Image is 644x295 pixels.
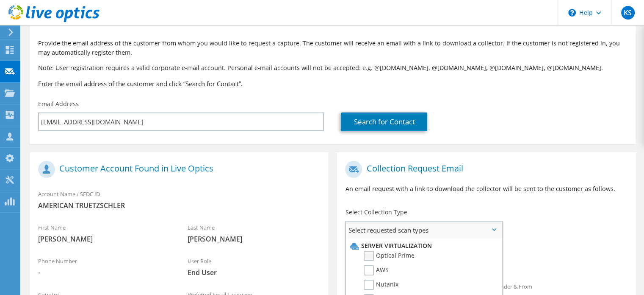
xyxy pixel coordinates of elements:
div: Last Name [179,219,329,248]
p: Provide the email address of the customer from whom you would like to request a capture. The cust... [38,39,627,57]
div: First Name [30,219,179,248]
label: Email Address [38,100,79,108]
span: KS [621,6,635,20]
p: Note: User registration requires a valid corporate e-mail account. Personal e-mail accounts will ... [38,63,627,73]
span: [PERSON_NAME] [188,234,320,244]
h1: Collection Request Email [345,161,622,178]
label: Select Collection Type [345,208,407,216]
div: Requested Collections [337,242,635,273]
li: Server Virtualization [348,241,498,251]
div: Account Name / SFDC ID [30,185,328,214]
div: Phone Number [30,252,179,281]
label: Optical Prime [364,251,415,261]
label: AWS [364,265,389,275]
span: [PERSON_NAME] [38,234,171,244]
label: Nutanix [364,280,398,290]
p: An email request with a link to download the collector will be sent to the customer as follows. [345,184,627,194]
svg: \n [568,9,576,17]
h1: Customer Account Found in Live Optics [38,161,315,178]
div: User Role [179,252,329,281]
span: - [38,268,171,277]
h3: Enter the email address of the customer and click “Search for Contact”. [38,79,627,88]
span: Select requested scan types [346,222,502,239]
span: End User [188,268,320,277]
span: AMERICAN TRUETZSCHLER [38,201,320,210]
a: Search for Contact [341,112,427,131]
